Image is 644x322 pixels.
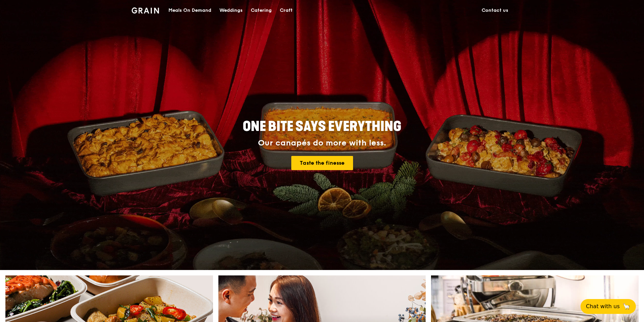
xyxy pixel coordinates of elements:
a: Weddings [215,0,247,21]
a: Taste the finesse [291,156,353,170]
div: Meals On Demand [168,0,211,21]
a: Catering [247,0,276,21]
div: Weddings [219,0,243,21]
div: Craft [280,0,293,21]
button: Chat with us🦙 [581,299,636,314]
div: Catering [251,0,272,21]
span: Chat with us [586,302,620,311]
a: Contact us [478,0,512,21]
span: 🦙 [622,302,630,311]
a: Craft [276,0,297,21]
span: ONE BITE SAYS EVERYTHING [243,118,401,135]
img: Grain [132,7,159,14]
div: Our canapés do more with less. [200,138,444,148]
